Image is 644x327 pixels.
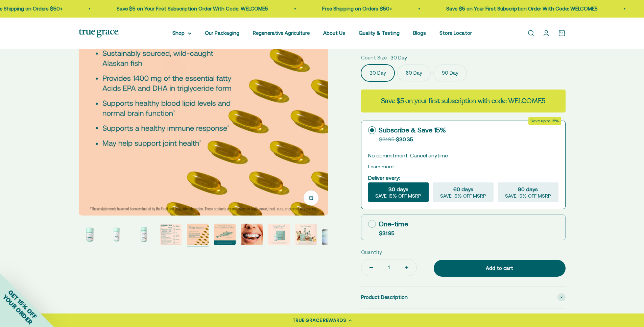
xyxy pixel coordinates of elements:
button: Add to cart [434,260,566,277]
button: Go to item 3 [133,224,154,247]
button: Go to item 7 [241,224,263,247]
div: TRUE GRACE REWARDS [292,317,346,324]
a: Our Packaging [205,30,239,36]
img: Alaskan Pollock live a short life and do not bio-accumulate heavy metals and toxins the way older... [241,224,263,245]
img: Omega-3 Fish Oil [106,224,127,245]
p: Save $5 on Your First Subscription Order With Code: WELCOME5 [116,5,267,13]
button: Go to item 1 [79,224,100,247]
button: Go to item 4 [160,224,182,247]
button: Go to item 2 [106,224,127,247]
img: Omega-3 Fish Oil [133,224,154,245]
img: Our fish oil is traceable back to the specific fishery it came form, so you can check that it mee... [214,224,236,245]
img: - Sustainably sourced, wild-caught Alaskan fish - Provides 1400 mg of the essential fatty Acids E... [187,224,209,245]
span: GET 15% OFF [7,288,38,320]
img: When you opt for our refill pouches instead of buying a whole new bottle every time you buy suppl... [268,224,290,245]
legend: Count Size: [361,54,388,62]
button: Go to item 10 [322,229,344,247]
button: Go to item 8 [268,224,290,247]
a: Store Locator [439,30,472,36]
summary: Product Description [361,286,566,308]
div: Add to cart [447,264,552,272]
label: Quantity: [361,248,383,256]
img: Omega-3 Fish Oil for Brain, Heart, and Immune Health* Sustainably sourced, wild-caught Alaskan fi... [79,224,100,245]
a: About Us [323,30,345,36]
button: Go to item 6 [214,224,236,247]
p: Save $5 on Your First Subscription Order With Code: WELCOME5 [446,5,597,13]
button: Go to item 9 [295,224,317,247]
a: Quality & Testing [359,30,400,36]
button: Go to item 5 [187,224,209,247]
button: Decrease quantity [361,259,381,276]
img: Our full product line provides a robust and comprehensive offering for a true foundation of healt... [295,224,317,245]
a: Regenerative Agriculture [253,30,310,36]
a: Free Shipping on Orders $50+ [321,6,391,11]
img: We source our fish oil from Alaskan Pollock that have been freshly caught for human consumption i... [160,224,182,245]
span: YOUR ORDER [1,293,34,326]
strong: Save $5 on your first subscription with code: WELCOME5 [381,96,545,105]
summary: Shop [172,29,191,37]
button: Increase quantity [397,259,416,276]
span: 30 Day [390,54,407,62]
span: Product Description [361,293,408,301]
a: Blogs [413,30,426,36]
